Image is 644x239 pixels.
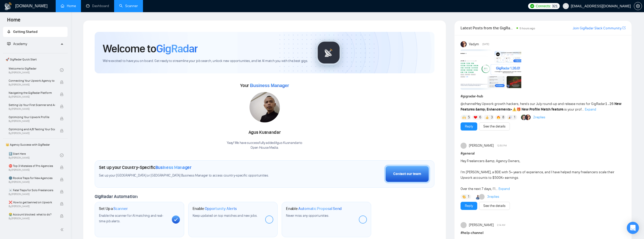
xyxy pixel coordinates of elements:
[469,41,479,47] span: Vadym
[461,202,477,210] button: Reply
[461,159,614,191] span: Hey Freelancers &amp; Agency Owners, I’m [PERSON_NAME], a BDE with 5+ years of experience, and I ...
[250,83,289,88] span: Business Manager
[13,42,27,46] span: Academy
[474,116,477,119] img: ❤️
[60,190,64,193] span: lock
[227,141,302,150] div: Yaay! We have successfully added Agus Kusnandar to
[156,42,198,55] span: GigRadar
[13,30,37,34] span: Getting Started
[227,145,302,150] p: Open House Media .
[485,116,489,119] img: 👍
[7,42,27,46] span: Academy
[9,212,55,217] span: 😭 Account blocked: what to do?
[99,213,163,223] span: Enable the scanner for AI matching and real-time job alerts.
[9,127,55,132] span: Optimizing and A/B Testing Your Scanner for Better Results
[193,213,258,218] span: Keep updated on top matches and new jobs.
[103,59,308,63] span: We're excited to have you on board. Get ready to streamline your job search, unlock new opportuni...
[622,26,626,30] span: export
[61,4,76,8] a: homeHome
[634,4,642,8] a: setting
[4,54,67,64] span: 🚀 GigRadar Quick Start
[205,206,237,211] span: Opportunity Alerts
[60,202,64,206] span: lock
[483,203,506,209] a: See the details
[9,115,55,120] span: Optimizing Your Upwork Profile
[497,143,507,148] span: 12:50 PM
[483,124,506,129] a: See the details
[4,140,67,150] span: 👑 Agency Success with GigRadar
[465,203,473,209] a: Reply
[9,107,55,111] span: By [PERSON_NAME]
[60,117,64,120] span: lock
[227,128,302,137] div: Agus Kusnandar
[461,25,515,31] span: Latest Posts from the GigRadar Community
[482,42,489,47] span: [DATE]
[622,26,626,30] a: export
[9,64,60,76] a: Welcome to GigRadarBy[PERSON_NAME]
[461,102,621,112] span: Hey Upwork growth hackers, here's our July round-up and release notes for GigRadar • is your prof...
[9,150,60,161] a: 1️⃣ Start HereBy[PERSON_NAME]
[9,90,55,95] span: Navigating the GigRadar Platform
[7,30,11,33] span: rocket
[119,4,138,8] a: searchScanner
[393,171,421,177] div: Contact our team
[9,200,55,205] span: ❌ How to get banned on Upwork
[522,107,564,112] strong: New Profile Match feature:
[491,115,493,120] span: 3
[3,27,68,37] li: Getting Started
[461,122,477,131] button: Reply
[627,222,639,234] div: Open Intercom Messenger
[9,163,55,168] span: ⛔ Top 3 Mistakes of Pro Agencies
[533,115,545,120] a: 2replies
[514,115,515,120] span: 1
[497,116,500,119] img: 🔥
[461,102,475,106] span: @channel
[9,188,55,193] span: ☠️ Fatal Traps for Solo Freelancers
[634,2,642,10] button: setting
[60,166,64,169] span: lock
[60,93,64,96] span: lock
[461,41,467,47] img: Vadym
[479,122,510,131] button: See the details
[468,194,469,199] span: 1
[461,230,626,236] h1: # help-channel
[9,181,55,184] span: By [PERSON_NAME]
[99,165,192,170] h1: Set up your Country-Specific
[479,115,481,120] span: 6
[60,227,65,232] span: double-left
[384,165,430,183] button: Contact our team
[155,165,192,170] span: Business Manager
[530,4,534,8] img: upwork-logo.png
[113,206,128,211] span: Scanner
[520,27,535,30] span: 5 hours ago
[9,95,55,98] span: By [PERSON_NAME]
[461,94,626,99] h1: # gigradar-hub
[465,124,473,129] a: Reply
[60,214,64,218] span: lock
[298,206,342,211] span: Automatic Proposal Send
[461,49,521,90] img: F09AC4U7ATU-image.png
[9,193,55,196] span: By [PERSON_NAME]
[9,132,55,135] span: By [PERSON_NAME]
[585,107,596,112] span: Expand
[479,202,510,210] button: See the details
[468,115,470,120] span: 5
[512,107,516,112] span: ⚠️
[286,206,342,211] h1: Enable
[516,107,521,112] span: 🎁
[240,83,289,88] span: Your
[461,151,626,156] h1: # general
[60,105,64,108] span: lock
[9,120,55,123] span: By [PERSON_NAME]
[86,4,109,8] a: dashboardDashboard
[536,3,551,9] span: Connects:
[4,2,12,10] img: logo
[99,206,128,211] h1: Set Up a
[95,194,137,199] span: GigRadar Automation
[7,42,11,46] span: fund-projection-screen
[60,68,64,72] span: check-circle
[9,205,55,208] span: By [PERSON_NAME]
[469,222,494,228] span: [PERSON_NAME]
[316,40,341,65] img: gigradar-logo.png
[573,26,621,31] a: Join GigRadar Slack Community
